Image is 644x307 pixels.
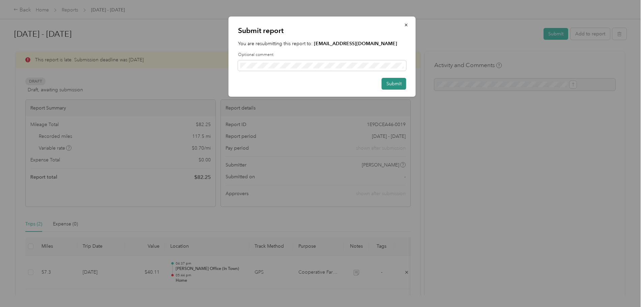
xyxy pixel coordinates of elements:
label: Optional comment [238,52,406,58]
strong: [EMAIL_ADDRESS][DOMAIN_NAME] [314,41,397,47]
p: You are resubmitting this report to: [238,40,406,47]
iframe: Everlance-gr Chat Button Frame [606,269,644,307]
button: Submit [382,78,406,90]
p: Submit report [238,26,406,35]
